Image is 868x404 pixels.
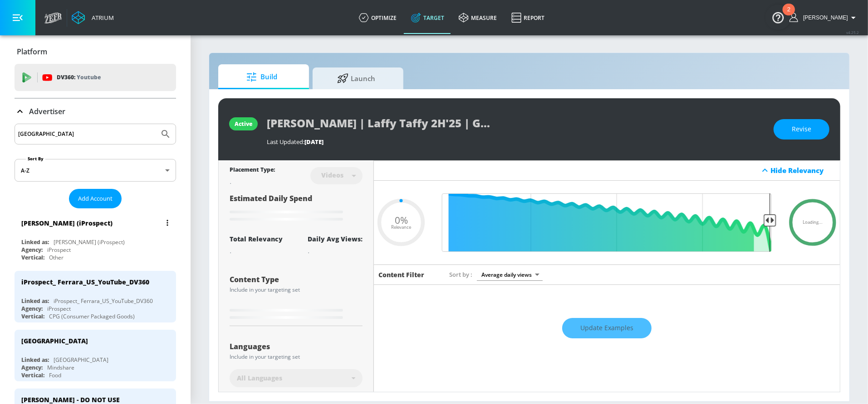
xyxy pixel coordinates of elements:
[21,371,44,379] div: Vertical:
[792,124,811,135] span: Revise
[15,39,176,64] div: Platform
[15,64,176,91] div: DV360: Youtube
[230,193,363,224] div: Estimated Daily Spend
[47,305,71,313] div: iProspect
[477,269,543,281] div: Average daily views
[846,30,859,35] span: v 4.25.2
[156,124,176,144] button: Submit Search
[21,356,49,364] div: Linked as:
[230,166,275,175] div: Placement Type:
[230,235,283,243] div: Total Relevancy
[88,14,114,22] div: Atrium
[404,1,451,34] a: Target
[765,5,791,30] button: Open Resource Center, 2 new notifications
[770,166,835,175] div: Hide Relevancy
[54,297,153,305] div: iProspect_ Ferrara_US_YouTube_DV360
[230,276,363,283] div: Content Type
[230,354,363,360] div: Include in your targeting set
[352,1,404,34] a: optimize
[267,138,765,146] div: Last Updated:
[21,254,44,261] div: Vertical:
[69,189,122,208] button: Add Account
[790,12,859,23] button: [PERSON_NAME]
[317,171,348,179] div: Videos
[437,193,776,252] input: Final Threshold
[774,119,829,139] button: Revise
[21,364,43,371] div: Agency:
[395,216,408,225] span: 0%
[49,371,61,379] div: Food
[230,343,363,350] div: Languages
[77,72,101,82] p: Youtube
[54,238,125,246] div: [PERSON_NAME] (iProspect)
[47,364,74,371] div: Mindshare
[49,254,64,261] div: Other
[304,138,324,146] span: [DATE]
[21,297,49,305] div: Linked as:
[235,120,252,128] div: active
[504,1,552,34] a: Report
[21,305,43,313] div: Agency:
[21,246,43,254] div: Agency:
[15,212,176,264] div: [PERSON_NAME] (iProspect)Linked as:[PERSON_NAME] (iProspect)Agency:iProspectVertical:Other
[237,374,282,383] span: All Languages
[21,337,88,345] div: [GEOGRAPHIC_DATA]
[227,66,296,88] span: Build
[18,128,156,140] input: Search by name
[374,160,840,181] div: Hide Relevancy
[21,238,49,246] div: Linked as:
[451,1,504,34] a: measure
[15,271,176,322] div: iProspect_ Ferrara_US_YouTube_DV360Linked as:iProspect_ Ferrara_US_YouTube_DV360Agency:iProspectV...
[26,156,45,162] label: Sort By
[57,72,101,82] p: DV360:
[391,225,411,230] span: Relevance
[15,99,176,124] div: Advertiser
[21,395,120,404] div: [PERSON_NAME] - DO NOT USE
[21,278,149,286] div: iProspect_ Ferrara_US_YouTube_DV360
[322,67,391,89] span: Launch
[230,193,312,203] span: Estimated Daily Spend
[803,220,823,225] span: Loading...
[15,330,176,381] div: [GEOGRAPHIC_DATA]Linked as:[GEOGRAPHIC_DATA]Agency:MindshareVertical:Food
[230,369,363,387] div: All Languages
[47,246,71,254] div: iProspect
[54,356,108,364] div: [GEOGRAPHIC_DATA]
[29,106,65,116] p: Advertiser
[49,313,135,320] div: CPG (Consumer Packaged Goods)
[17,47,47,57] p: Platform
[378,270,424,279] h6: Content Filter
[72,11,114,24] a: Atrium
[799,14,848,21] span: login as: lindsay.benharris@zefr.com
[449,270,472,279] span: Sort by
[787,10,790,21] div: 2
[21,313,44,320] div: Vertical:
[15,159,176,182] div: A-Z
[230,287,363,293] div: Include in your targeting set
[21,219,113,227] div: [PERSON_NAME] (iProspect)
[308,235,363,243] div: Daily Avg Views:
[78,193,113,204] span: Add Account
